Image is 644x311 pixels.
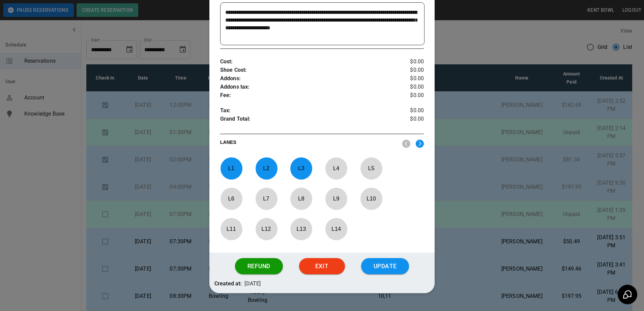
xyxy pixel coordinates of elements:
[244,280,261,288] p: [DATE]
[255,160,277,176] p: L 2
[255,191,277,207] p: L 7
[325,191,347,207] p: L 9
[220,58,390,66] p: Cost :
[325,160,347,176] p: L 4
[220,115,390,125] p: Grand Total :
[220,139,397,148] p: LANES
[220,83,390,91] p: Addons tax :
[325,221,347,237] p: L 14
[220,191,242,207] p: L 6
[290,191,312,207] p: L 8
[214,280,242,288] p: Created at:
[416,139,424,148] img: right.svg
[390,66,424,74] p: $0.00
[299,258,345,274] button: Exit
[390,83,424,91] p: $0.00
[220,106,390,115] p: Tax :
[290,221,312,237] p: L 13
[390,106,424,115] p: $0.00
[360,160,382,176] p: L 5
[220,91,390,100] p: Fee :
[402,139,410,148] img: nav_left.svg
[390,58,424,66] p: $0.00
[390,74,424,83] p: $0.00
[235,258,283,274] button: Refund
[390,115,424,125] p: $0.00
[255,221,277,237] p: L 12
[290,160,312,176] p: L 3
[220,74,390,83] p: Addons :
[390,91,424,100] p: $0.00
[220,66,390,74] p: Shoe Cost :
[220,160,242,176] p: L 1
[360,191,382,207] p: L 10
[361,258,409,274] button: Update
[220,221,242,237] p: L 11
